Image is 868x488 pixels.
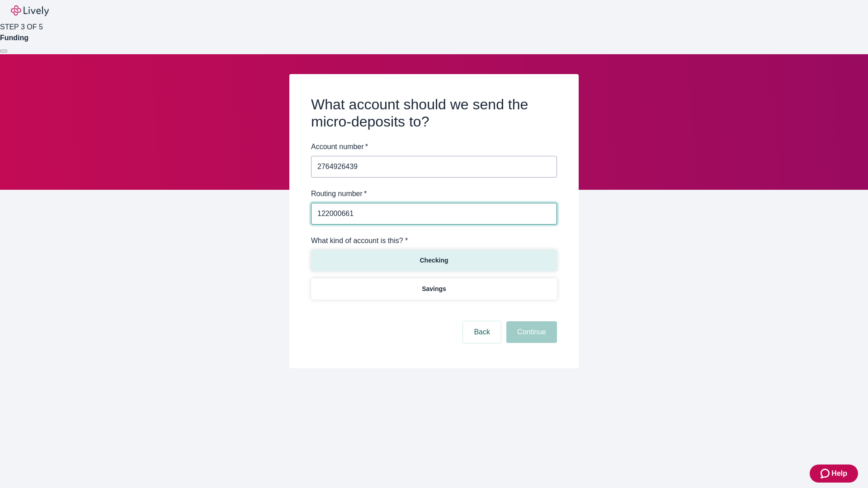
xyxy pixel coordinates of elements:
svg: Zendesk support icon [821,468,831,479]
span: Help [831,468,847,479]
button: Back [463,321,501,343]
label: Routing number [311,188,367,199]
p: Savings [422,284,446,294]
button: Zendesk support iconHelp [810,465,858,483]
label: Account number [311,141,368,152]
p: Checking [420,256,448,265]
h2: What account should we send the micro-deposits to? [311,96,557,131]
img: Lively [11,5,49,16]
button: Savings [311,278,557,300]
button: Checking [311,250,557,271]
label: What kind of account is this? * [311,235,408,246]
